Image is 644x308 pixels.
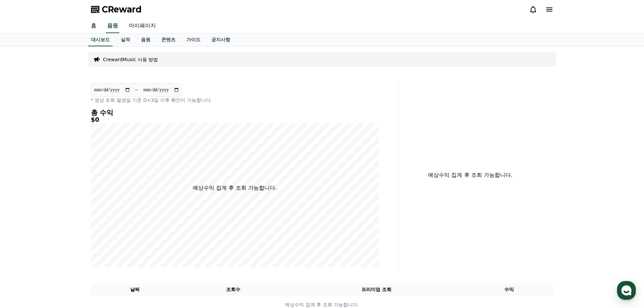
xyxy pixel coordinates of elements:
a: CrewardMusic 사용 방법 [103,56,158,63]
span: CReward [102,4,142,15]
th: 수익 [465,283,553,296]
h4: 총 수익 [91,109,379,116]
th: 조회수 [179,283,287,296]
a: 음원 [106,19,119,33]
a: 마이페이지 [123,19,161,33]
a: 대화 [45,214,87,231]
a: 가이드 [181,33,206,46]
span: 홈 [21,224,25,230]
a: 홈 [2,214,45,231]
th: 프리미엄 조회 [288,283,465,296]
a: CReward [91,4,142,15]
p: 예상수익 집계 후 조회 가능합니다. [404,171,537,179]
a: 음원 [136,33,156,46]
a: 콘텐츠 [156,33,181,46]
span: 대화 [62,225,70,230]
p: ~ [135,86,139,94]
th: 날짜 [91,283,179,296]
p: * 영상 조회 발생일 기준 D+3일 이후 확인이 가능합니다. [91,97,379,103]
a: 설정 [87,214,130,231]
a: 공지사항 [206,33,236,46]
span: 설정 [104,224,113,230]
a: 실적 [115,33,136,46]
a: 홈 [86,19,102,33]
h5: $0 [91,116,379,123]
a: 대시보드 [88,33,113,46]
p: 예상수익 집계 후 조회 가능합니다. [193,184,277,192]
